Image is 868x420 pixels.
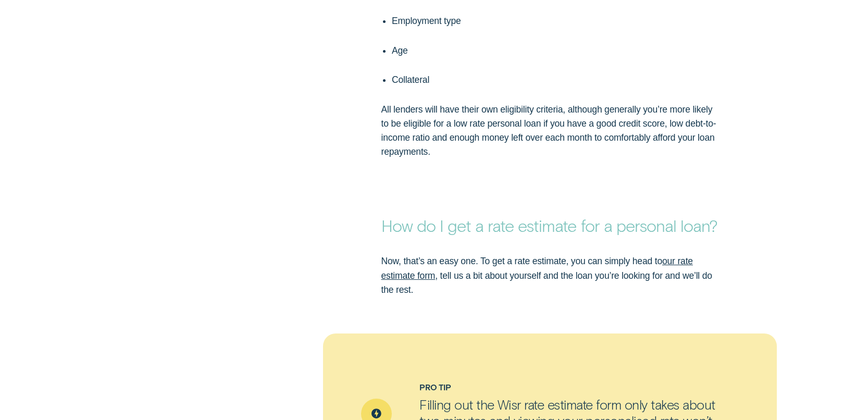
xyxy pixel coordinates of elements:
[419,382,739,392] div: Pro Tip
[381,215,718,236] strong: How do I get a rate estimate for a personal loan?
[381,256,693,280] a: our rate estimate form
[381,254,719,297] p: Now, that’s an easy one. To get a rate estimate, you can simply head to , tell us a bit about you...
[392,73,718,87] p: Collateral
[392,44,718,58] p: Age
[392,14,718,28] p: Employment type
[381,103,719,159] p: All lenders will have their own eligibility criteria, although generally you’re more likely to be...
